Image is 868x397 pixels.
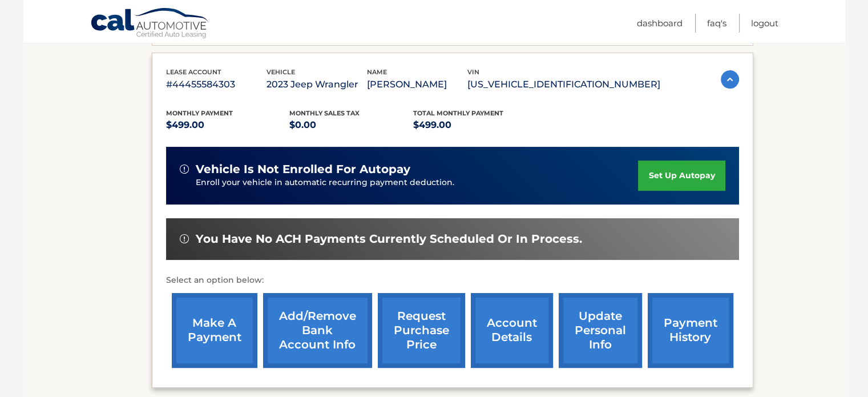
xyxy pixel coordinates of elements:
[413,117,537,133] p: $499.00
[467,68,479,76] span: vin
[367,68,387,76] span: name
[172,293,257,368] a: make a payment
[289,117,413,133] p: $0.00
[413,109,503,117] span: Total Monthly Payment
[367,77,467,93] p: [PERSON_NAME]
[707,14,726,33] a: FAQ's
[751,14,778,33] a: Logout
[196,232,582,246] span: You have no ACH payments currently scheduled or in process.
[166,77,267,93] p: #44455584303
[180,234,189,243] img: alert-white.svg
[721,70,739,89] img: accordion-active.svg
[263,293,372,368] a: Add/Remove bank account info
[648,293,733,368] a: payment history
[267,77,367,93] p: 2023 Jeep Wrangler
[467,77,660,93] p: [US_VEHICLE_IDENTIFICATION_NUMBER]
[166,109,233,117] span: Monthly Payment
[166,117,290,133] p: $499.00
[166,274,739,287] p: Select an option below:
[637,14,683,33] a: Dashboard
[289,109,360,117] span: Monthly sales Tax
[378,293,465,368] a: request purchase price
[166,68,221,76] span: lease account
[559,293,642,368] a: update personal info
[196,177,639,189] p: Enroll your vehicle in automatic recurring payment deduction.
[638,161,725,191] a: set up autopay
[180,165,189,174] img: alert-white.svg
[471,293,553,368] a: account details
[196,162,410,177] span: vehicle is not enrolled for autopay
[267,68,295,76] span: vehicle
[90,7,210,41] a: Cal Automotive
